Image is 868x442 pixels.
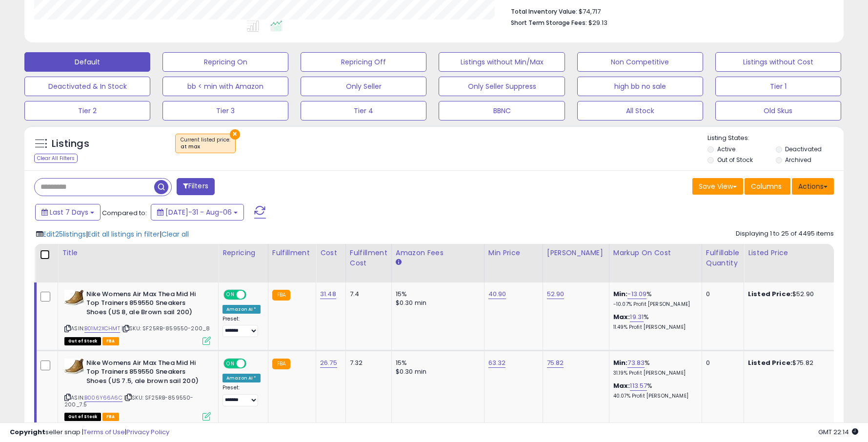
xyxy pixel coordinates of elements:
button: All Stock [577,101,703,121]
div: $0.30 min [396,367,477,376]
button: Deactivated & In Stock [24,77,150,96]
p: 40.07% Profit [PERSON_NAME] [613,393,694,400]
b: Max: [613,312,630,321]
span: [DATE]-31 - Aug-06 [165,207,232,217]
button: Non Competitive [577,52,703,72]
div: Fulfillment [272,248,312,258]
button: Only Seller [301,77,426,96]
p: -10.07% Profit [PERSON_NAME] [613,301,694,308]
div: Listed Price [748,248,832,258]
span: Columns [751,181,782,191]
a: 73.83 [627,358,645,368]
span: Compared to: [102,208,147,218]
div: % [613,313,694,331]
span: FBA [102,413,119,421]
a: 40.90 [488,289,506,299]
div: 7.32 [350,359,384,367]
button: Listings without Cost [715,52,841,72]
b: Nike Womens Air Max Thea Mid Hi Top Trainers 859550 Sneakers Shoes (US 7.5, ale brown sail 200) [86,359,205,388]
span: FBA [102,337,119,345]
button: Last 7 Days [35,204,101,221]
button: Default [24,52,150,72]
div: [PERSON_NAME] [547,248,605,258]
a: 52.90 [547,289,565,299]
div: Preset: [222,384,261,406]
a: Terms of Use [83,427,125,437]
div: % [613,382,694,400]
div: 7.4 [350,290,384,299]
div: Min Price [488,248,539,258]
div: $0.30 min [396,299,477,307]
a: 26.75 [320,358,337,368]
span: All listings that are currently out of stock and unavailable for purchase on Amazon [64,337,101,345]
button: [DATE]-31 - Aug-06 [151,204,244,221]
div: Fulfillable Quantity [706,248,740,268]
b: Listed Price: [748,289,792,299]
a: 113.57 [630,381,647,391]
a: 31.48 [320,289,336,299]
strong: Copyright [10,427,45,437]
span: Edit all listings in filter [88,229,160,239]
div: Preset: [222,316,261,338]
img: 41oMLuK-hIL._SL40_.jpg [64,359,84,374]
div: $52.90 [748,290,829,299]
a: B01M2XCHMT [84,324,120,333]
b: Short Term Storage Fees: [511,19,587,27]
small: FBA [272,359,290,369]
span: All listings that are currently out of stock and unavailable for purchase on Amazon [64,413,101,421]
div: ASIN: [64,359,211,420]
div: Fulfillment Cost [350,248,387,268]
div: Cost [320,248,342,258]
b: Listed Price: [748,358,792,367]
button: Repricing Off [301,52,426,72]
button: Tier 1 [715,77,841,96]
button: BBNC [439,101,565,121]
div: | | [36,229,189,239]
b: Min: [613,289,628,299]
div: Amazon AI * [222,305,261,314]
div: Clear All Filters [34,154,78,163]
button: Tier 3 [162,101,288,121]
div: Repricing [222,248,264,258]
div: 0 [706,359,736,367]
div: 15% [396,290,477,299]
p: 11.49% Profit [PERSON_NAME] [613,324,694,331]
a: 75.82 [547,358,564,368]
a: 63.32 [488,358,506,368]
div: % [613,359,694,377]
h5: Listings [52,137,89,151]
label: Deactivated [785,145,822,153]
button: Tier 4 [301,101,426,121]
button: Listings without Min/Max [439,52,565,72]
label: Active [717,145,735,153]
span: Edit 25 listings [43,229,86,239]
small: FBA [272,290,290,301]
span: 2025-08-14 22:14 GMT [818,427,858,437]
div: Displaying 1 to 25 of 4495 items [736,229,834,239]
span: $29.13 [588,18,607,27]
button: × [230,129,240,140]
button: Only Seller Suppress [439,77,565,96]
span: Last 7 Days [50,207,88,217]
span: ON [224,359,237,367]
label: Archived [785,156,811,164]
div: ASIN: [64,290,211,344]
p: 31.19% Profit [PERSON_NAME] [613,370,694,377]
label: Out of Stock [717,156,753,164]
div: Markup on Cost [613,248,698,258]
button: Tier 2 [24,101,150,121]
small: Amazon Fees. [396,258,402,267]
a: B006Y66A6C [84,394,122,402]
div: 15% [396,359,477,367]
b: Nike Womens Air Max Thea Mid Hi Top Trainers 859550 Sneakers Shoes (US 8, ale Brown sail 200) [86,290,205,320]
div: % [613,290,694,308]
div: Amazon AI * [222,374,261,382]
b: Max: [613,381,630,390]
a: 19.31 [630,312,644,322]
b: Min: [613,358,628,367]
li: $74,717 [511,5,827,17]
button: high bb no sale [577,77,703,96]
span: OFF [245,359,261,367]
p: Listing States: [707,134,844,143]
button: Actions [792,178,834,195]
